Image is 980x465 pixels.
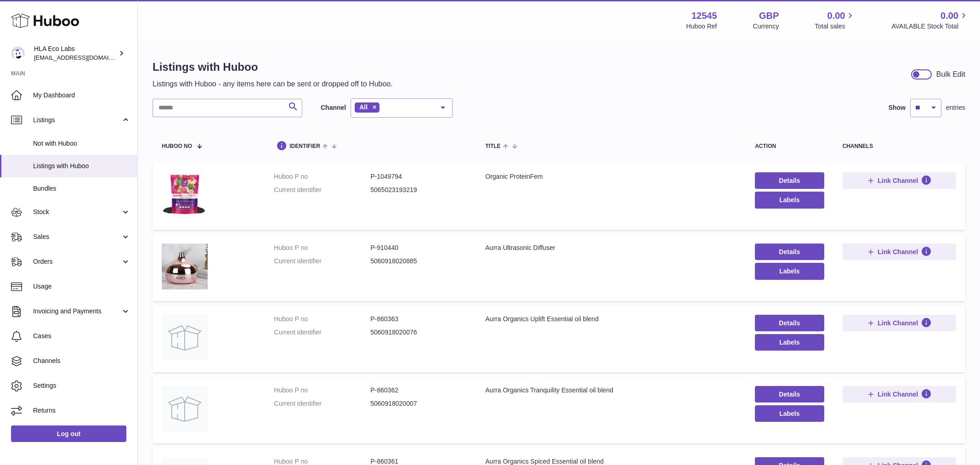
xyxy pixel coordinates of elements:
button: Link Channel [843,172,957,189]
button: Link Channel [843,386,957,403]
dd: P-860362 [370,386,467,395]
span: AVAILABLE Stock Total [891,22,969,31]
div: Currency [753,22,779,31]
div: Aurra Ultrasonic Diffuser [485,244,736,252]
label: Show [889,103,906,112]
div: Organic ProteinFem [485,172,736,181]
span: Cases [33,332,130,340]
div: action [755,143,824,149]
dt: Huboo P no [274,244,370,252]
button: Labels [755,405,824,422]
span: Usage [33,282,130,291]
span: Not with Huboo [33,139,130,148]
dd: P-910440 [370,244,467,252]
div: Aurra Organics Tranquility Essential oil blend [485,386,736,395]
a: Details [755,315,824,331]
button: Labels [755,334,824,351]
label: Channel [321,103,346,112]
img: Aurra Organics Uplift Essential oil blend [162,315,208,361]
div: Bulk Edit [936,69,965,79]
a: 0.00 Total sales [815,10,855,31]
span: Channels [33,357,130,365]
dd: P-860363 [370,315,467,323]
span: Returns [33,406,130,415]
button: Labels [755,192,824,208]
span: All [359,103,368,111]
span: Settings [33,381,130,390]
span: Invoicing and Payments [33,307,121,316]
dd: 5065023193219 [370,186,467,194]
span: Orders [33,257,121,266]
span: Listings with Huboo [33,162,130,170]
a: Details [755,244,824,260]
dd: 5060918020885 [370,257,467,266]
span: Sales [33,232,121,241]
span: Link Channel [878,248,918,256]
p: Listings with Huboo - any items here can be sent or dropped off to Huboo. [153,79,393,89]
h1: Listings with Huboo [153,60,393,74]
span: Huboo no [162,143,192,149]
dt: Current identifier [274,186,370,194]
a: Log out [11,425,126,442]
span: My Dashboard [33,91,130,100]
span: [EMAIL_ADDRESS][DOMAIN_NAME] [34,54,135,61]
button: Labels [755,263,824,279]
a: 0.00 AVAILABLE Stock Total [891,10,969,31]
strong: 12545 [691,10,717,22]
dt: Huboo P no [274,315,370,323]
span: title [485,143,500,149]
dt: Current identifier [274,328,370,337]
span: 0.00 [827,10,845,22]
dt: Huboo P no [274,172,370,181]
span: Listings [33,116,121,125]
div: channels [843,143,957,149]
span: Stock [33,208,121,216]
span: entries [946,103,965,112]
div: Aurra Organics Uplift Essential oil blend [485,315,736,323]
dd: 5060918020007 [370,399,467,408]
dt: Current identifier [274,257,370,266]
button: Link Channel [843,315,957,331]
img: internalAdmin-12545@internal.huboo.com [11,46,25,60]
span: Total sales [815,22,855,31]
dt: Current identifier [274,399,370,408]
img: Aurra Ultrasonic Diffuser [162,244,208,289]
span: Link Channel [878,319,918,327]
span: 0.00 [940,10,958,22]
a: Details [755,172,824,189]
a: Details [755,386,824,403]
span: Link Channel [878,390,918,398]
img: Organic ProteinFem [162,172,208,218]
dd: 5060918020076 [370,328,467,337]
div: HLA Eco Labs [34,45,117,62]
span: identifier [289,143,320,149]
strong: GBP [759,10,779,22]
span: Link Channel [878,176,918,185]
dt: Huboo P no [274,386,370,395]
img: Aurra Organics Tranquility Essential oil blend [162,386,208,432]
div: Huboo Ref [686,22,717,31]
button: Link Channel [843,244,957,260]
span: Bundles [33,184,130,193]
dd: P-1049794 [370,172,467,181]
